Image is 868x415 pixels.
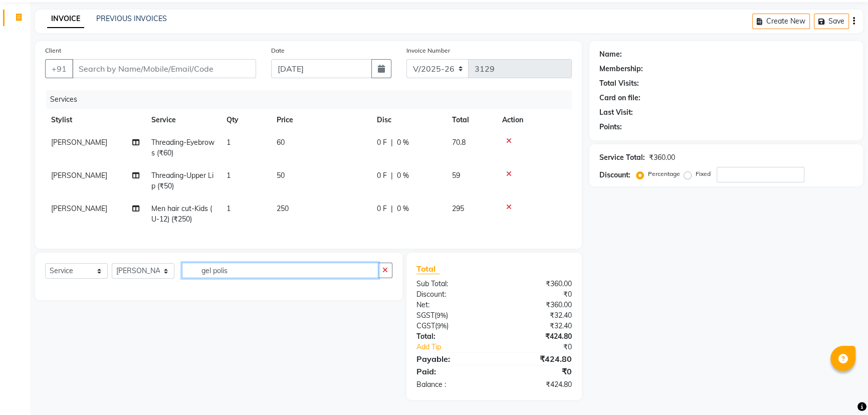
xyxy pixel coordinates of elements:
div: Last Visit: [599,107,633,118]
label: Client [45,46,61,55]
div: ₹0 [508,342,579,352]
div: Total: [409,331,494,342]
span: 59 [452,171,460,180]
span: CGST [416,321,435,330]
span: 295 [452,204,464,213]
th: Disc [371,109,446,131]
div: ₹424.80 [494,379,579,390]
span: 0 F [377,170,387,181]
div: Discount: [409,289,494,300]
label: Fixed [696,169,711,178]
th: Action [496,109,572,131]
button: Create New [752,14,810,29]
label: Date [271,46,285,55]
span: 1 [227,138,231,147]
a: INVOICE [47,10,84,28]
span: Threading-Upper Lip (₹50) [151,171,213,190]
div: Points: [599,122,622,132]
th: Price [271,109,371,131]
button: Save [814,14,849,29]
span: | [391,203,393,214]
span: 50 [277,171,285,180]
div: Membership: [599,64,643,74]
button: +91 [45,59,73,78]
span: [PERSON_NAME] [51,204,107,213]
span: 1 [227,204,231,213]
div: ₹32.40 [494,321,579,331]
th: Stylist [45,109,145,131]
div: Sub Total: [409,279,494,289]
span: 70.8 [452,138,466,147]
div: Total Visits: [599,78,639,89]
div: Services [46,90,579,109]
span: 0 F [377,203,387,214]
a: PREVIOUS INVOICES [96,14,167,23]
div: Balance : [409,379,494,390]
span: | [391,137,393,148]
th: Total [446,109,496,131]
span: SGST [416,311,435,320]
div: ₹360.00 [494,300,579,310]
span: 0 % [397,137,409,148]
span: 0 F [377,137,387,148]
input: Search or Scan [182,263,378,278]
div: ₹424.80 [494,331,579,342]
div: Name: [599,49,622,60]
span: 250 [277,204,289,213]
div: ₹360.00 [494,279,579,289]
span: 0 % [397,203,409,214]
span: Men hair cut-Kids ( U-12) (₹250) [151,204,212,224]
th: Service [145,109,221,131]
label: Percentage [648,169,680,178]
span: | [391,170,393,181]
div: ₹32.40 [494,310,579,321]
a: Add Tip [409,342,509,352]
th: Qty [221,109,271,131]
div: ( ) [409,321,494,331]
div: Paid: [409,365,494,377]
span: Threading-Eyebrows (₹60) [151,138,214,157]
div: ( ) [409,310,494,321]
div: Service Total: [599,152,645,163]
span: 0 % [397,170,409,181]
div: ₹0 [494,289,579,300]
span: 9% [437,322,447,330]
div: Payable: [409,353,494,365]
span: [PERSON_NAME] [51,171,107,180]
div: ₹360.00 [649,152,675,163]
div: ₹0 [494,365,579,377]
div: Card on file: [599,93,640,103]
span: 60 [277,138,285,147]
input: Search by Name/Mobile/Email/Code [72,59,256,78]
span: [PERSON_NAME] [51,138,107,147]
span: 9% [437,311,446,319]
span: Total [416,264,440,274]
div: ₹424.80 [494,353,579,365]
div: Discount: [599,170,630,180]
div: Net: [409,300,494,310]
label: Invoice Number [406,46,450,55]
span: 1 [227,171,231,180]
